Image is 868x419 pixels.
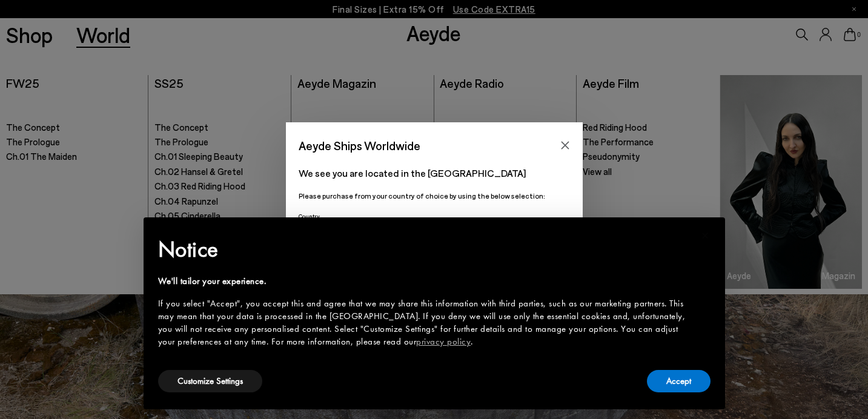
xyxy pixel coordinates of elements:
[158,370,262,392] button: Customize Settings
[701,226,709,245] span: ×
[647,370,711,392] button: Accept
[299,190,570,202] p: Please purchase from your country of choice by using the below selection:
[556,136,574,154] button: Close
[299,166,570,180] p: We see you are located in the [GEOGRAPHIC_DATA]
[158,275,691,288] div: We'll tailor your experience.
[691,221,720,250] button: Close this notice
[158,234,691,265] h2: Notice
[158,297,691,348] div: If you select "Accept", you accept this and agree that we may share this information with third p...
[416,335,471,348] a: privacy policy
[299,135,420,156] span: Aeyde Ships Worldwide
